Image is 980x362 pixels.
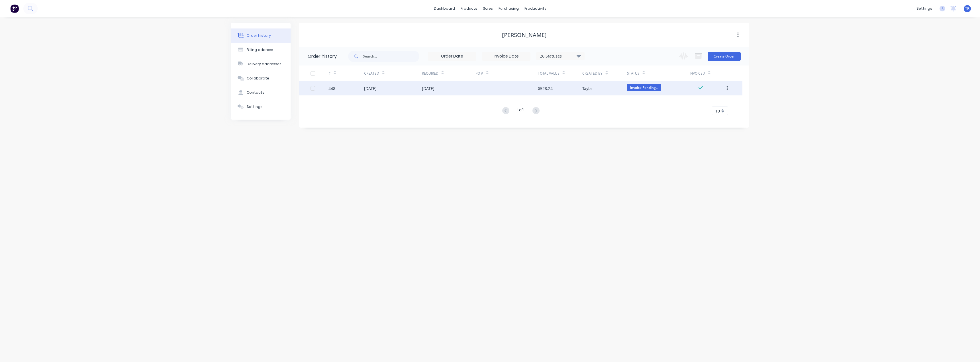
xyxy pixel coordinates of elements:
[364,66,422,81] div: Created
[482,52,530,61] input: Invoice Date
[231,85,291,100] button: Contacts
[522,4,549,13] div: productivity
[328,71,331,76] div: #
[475,71,483,76] div: PO #
[422,71,438,76] div: Required
[538,66,582,81] div: Total Value
[231,28,291,43] button: Order history
[538,71,560,76] div: Total Value
[247,76,269,81] div: Collaborate
[422,85,434,91] div: [DATE]
[308,53,337,60] div: Order history
[328,66,364,81] div: #
[582,66,627,81] div: Created By
[363,51,419,62] input: Search...
[965,6,969,11] span: TR
[480,4,496,13] div: sales
[502,32,547,38] div: [PERSON_NAME]
[689,71,705,76] div: Invoiced
[708,52,741,61] button: Create Order
[231,71,291,85] button: Collaborate
[475,66,538,81] div: PO #
[247,104,262,109] div: Settings
[627,71,640,76] div: Status
[328,85,335,91] div: 448
[364,71,379,76] div: Created
[517,107,525,115] div: 1 of 1
[582,85,592,91] div: Tayla
[715,108,720,114] span: 10
[627,66,689,81] div: Status
[496,4,522,13] div: purchasing
[231,100,291,114] button: Settings
[231,43,291,57] button: Billing address
[422,66,475,81] div: Required
[914,4,935,13] div: settings
[247,62,281,67] div: Delivery addresses
[536,53,584,59] div: 26 Statuses
[10,4,19,13] img: Factory
[247,33,271,38] div: Order history
[689,66,725,81] div: Invoiced
[247,47,273,52] div: Billing address
[538,85,553,91] div: $528.24
[247,90,264,95] div: Contacts
[582,71,603,76] div: Created By
[431,4,458,13] a: dashboard
[231,57,291,71] button: Delivery addresses
[627,84,661,91] span: Invoice Pending...
[428,52,476,61] input: Order Date
[364,85,377,91] div: [DATE]
[458,4,480,13] div: products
